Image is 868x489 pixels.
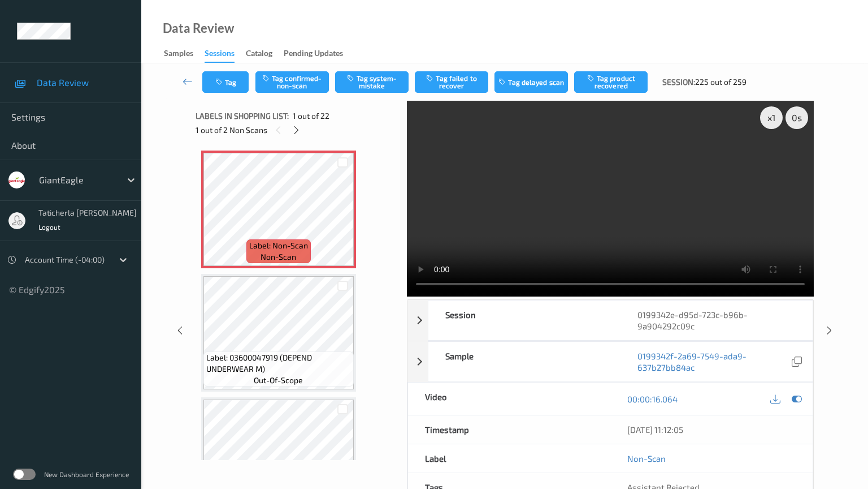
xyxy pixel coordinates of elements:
button: Tag system-mistake [335,71,409,93]
button: Tag failed to recover [415,71,488,93]
a: 00:00:16.064 [627,393,678,405]
div: Data Review [163,23,234,34]
div: 1 out of 2 Non Scans [196,123,399,137]
span: Labels in shopping list: [196,110,289,122]
button: Tag confirmed-non-scan [255,71,329,93]
div: Label [408,444,610,473]
span: 225 out of 259 [695,76,747,88]
div: 0199342e-d95d-723c-b96b-9a904292c09c [620,301,813,340]
a: Catalog [246,46,284,62]
div: 0 s [785,106,808,129]
a: 0199342f-2a69-7549-ada9-637b27bb84ac [637,350,789,373]
div: Video [408,383,610,415]
div: Sample [428,342,620,381]
span: Label: Non-Scan [249,240,308,251]
button: Tag product recovered [574,71,648,93]
a: Samples [164,46,205,62]
div: Session0199342e-d95d-723c-b96b-9a904292c09c [407,300,813,341]
div: x 1 [760,106,783,129]
div: Timestamp [408,415,610,444]
div: Catalog [246,48,272,62]
button: Tag delayed scan [494,71,568,93]
div: Sessions [205,48,235,63]
span: 1 out of 22 [293,110,329,122]
span: Label: 03600047919 (DEPEND UNDERWEAR M) [206,352,351,375]
div: Session [428,301,620,340]
a: Non-Scan [627,453,666,464]
div: Samples [164,48,193,62]
a: Sessions [205,46,246,63]
span: out-of-scope [254,375,303,386]
span: Session: [662,76,695,88]
div: Sample0199342f-2a69-7549-ada9-637b27bb84ac [407,341,813,382]
div: [DATE] 11:12:05 [627,424,796,435]
a: Pending Updates [284,46,354,62]
div: Pending Updates [284,48,343,62]
span: non-scan [261,251,296,263]
button: Tag [202,71,249,93]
